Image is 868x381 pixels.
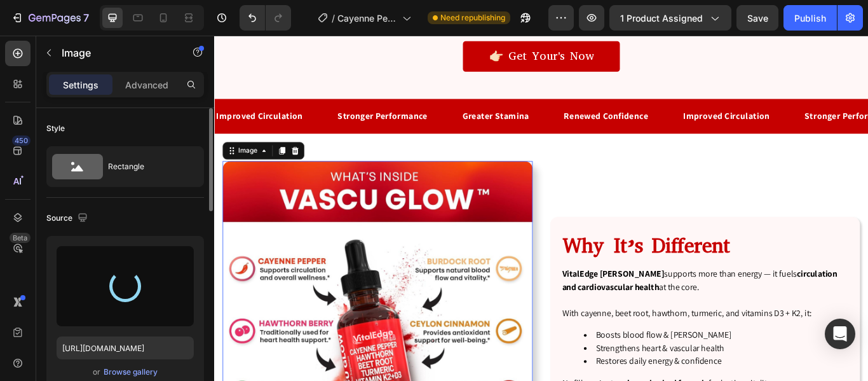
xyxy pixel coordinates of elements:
[405,316,739,331] p: With cayenne, beet root, hawthorn, turmeric, and vitamins D3 + K2, it:
[108,152,186,181] div: Rectangle
[620,11,703,25] span: 1 product assigned
[125,78,168,92] p: Advanced
[783,5,837,31] button: Publish
[57,336,194,359] input: https://example.com/image.jpg
[404,230,740,261] h2: Why It’s Different
[93,364,100,380] span: or
[794,11,826,25] div: Publish
[214,36,868,381] iframe: Design area
[5,5,95,31] button: 7
[104,366,158,378] div: Browse gallery
[46,123,65,134] div: Style
[332,11,335,25] span: /
[747,13,768,24] span: Save
[83,10,89,25] p: 7
[405,270,739,301] p: supports more than energy — it fuels at the core.
[405,271,524,284] strong: VitalEdge [PERSON_NAME]
[736,5,778,31] button: Save
[337,11,397,25] span: Cayenne Pepper Drops
[46,210,90,227] div: Source
[431,357,739,372] li: Strengthens heart & vascular health
[289,87,367,102] p: Greater Stamina
[103,366,158,378] button: Browse gallery
[12,135,31,146] div: 450
[688,87,793,102] p: Stronger Performance
[63,78,98,92] p: Settings
[10,233,31,243] div: Beta
[440,12,505,24] span: Need republishing
[240,5,291,31] div: Undo/Redo
[25,128,53,140] div: Image
[546,87,648,102] p: Improved Circulation
[62,45,170,60] p: Image
[609,5,731,31] button: 1 product assigned
[407,87,506,102] p: Renewed Confidence
[825,319,855,349] div: Open Intercom Messenger
[431,342,739,357] li: Boosts blood flow & [PERSON_NAME]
